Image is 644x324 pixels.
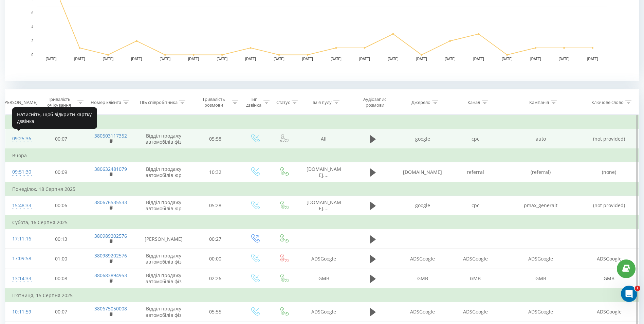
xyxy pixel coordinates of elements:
[31,25,33,29] text: 4
[94,305,127,312] a: 380675050008
[94,233,127,239] a: 380989202576
[580,196,639,216] td: (not provided)
[103,57,114,61] text: [DATE]
[136,229,191,249] td: [PERSON_NAME]
[37,229,86,249] td: 00:13
[37,302,86,322] td: 00:07
[276,100,290,105] div: Статус
[359,57,370,61] text: [DATE]
[12,305,30,319] div: 10:11:59
[140,100,178,105] div: ПІБ співробітника
[188,57,199,61] text: [DATE]
[298,269,349,289] td: GMB
[580,249,639,269] td: ADSGoogle
[136,249,191,269] td: Відділ продажу автомобілів фіз
[5,182,639,196] td: Понеділок, 18 Серпня 2025
[580,129,639,149] td: (not provided)
[396,162,449,182] td: [DOMAIN_NAME]
[502,269,580,289] td: GMB
[42,96,76,108] div: Тривалість очікування
[307,199,341,212] span: [DOMAIN_NAME]....
[580,302,639,322] td: ADSGoogle
[191,269,240,289] td: 02:26
[12,252,30,265] div: 17:09:58
[5,289,639,302] td: П’ятниця, 15 Серпня 2025
[37,249,86,269] td: 01:00
[502,249,580,269] td: ADSGoogle
[449,302,501,322] td: ADSGoogle
[396,302,449,322] td: ADSGoogle
[411,100,430,105] div: Джерело
[449,129,501,149] td: cpc
[502,57,513,61] text: [DATE]
[502,302,580,322] td: ADSGoogle
[31,39,33,43] text: 2
[5,149,639,162] td: Вчора
[136,302,191,322] td: Відділ продажу автомобілів фіз
[298,129,349,149] td: All
[246,96,261,108] div: Тип дзвінка
[94,199,127,205] a: 380676535533
[580,269,639,289] td: GMB
[302,57,313,61] text: [DATE]
[217,57,227,61] text: [DATE]
[502,129,580,149] td: auto
[635,286,640,291] span: 1
[449,249,501,269] td: ADSGoogle
[502,196,580,216] td: pmax_generalt
[355,96,394,108] div: Аудіозапис розмови
[396,269,449,289] td: GMB
[274,57,284,61] text: [DATE]
[396,196,449,216] td: google
[587,57,598,61] text: [DATE]
[298,249,349,269] td: ADSGoogle
[91,100,121,105] div: Номер клієнта
[94,132,127,139] a: 380503117352
[37,196,86,216] td: 00:06
[191,196,240,216] td: 05:28
[449,196,501,216] td: cpc
[31,11,33,15] text: 6
[467,100,480,105] div: Канал
[191,302,240,322] td: 05:55
[31,53,33,57] text: 0
[502,162,580,182] td: (referral)
[559,57,570,61] text: [DATE]
[388,57,399,61] text: [DATE]
[313,100,332,105] div: Ім'я пулу
[160,57,171,61] text: [DATE]
[12,232,30,246] div: 17:11:16
[416,57,427,61] text: [DATE]
[12,199,30,212] div: 15:48:33
[529,100,549,105] div: Кампанія
[621,286,637,302] iframe: Intercom live chat
[298,302,349,322] td: ADSGoogle
[46,57,57,61] text: [DATE]
[396,249,449,269] td: ADSGoogle
[5,216,639,229] td: Субота, 16 Серпня 2025
[445,57,456,61] text: [DATE]
[307,166,341,178] span: [DOMAIN_NAME]....
[12,165,30,179] div: 09:51:30
[136,162,191,182] td: Відділ продажу автомобілів юр
[3,100,37,105] div: [PERSON_NAME]
[94,166,127,172] a: 380632481079
[191,129,240,149] td: 05:58
[94,252,127,259] a: 380989202576
[5,115,639,129] td: Сьогодні
[37,129,86,149] td: 00:07
[12,272,30,285] div: 13:14:33
[473,57,484,61] text: [DATE]
[37,269,86,289] td: 00:08
[12,132,30,145] div: 09:25:36
[591,100,624,105] div: Ключове слово
[197,96,230,108] div: Тривалість розмови
[131,57,142,61] text: [DATE]
[136,196,191,216] td: Відділ продажу автомобілів юр
[136,269,191,289] td: Відділ продажу автомобілів фіз
[449,162,501,182] td: referral
[94,272,127,278] a: 380683894953
[331,57,342,61] text: [DATE]
[580,162,639,182] td: (none)
[396,129,449,149] td: google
